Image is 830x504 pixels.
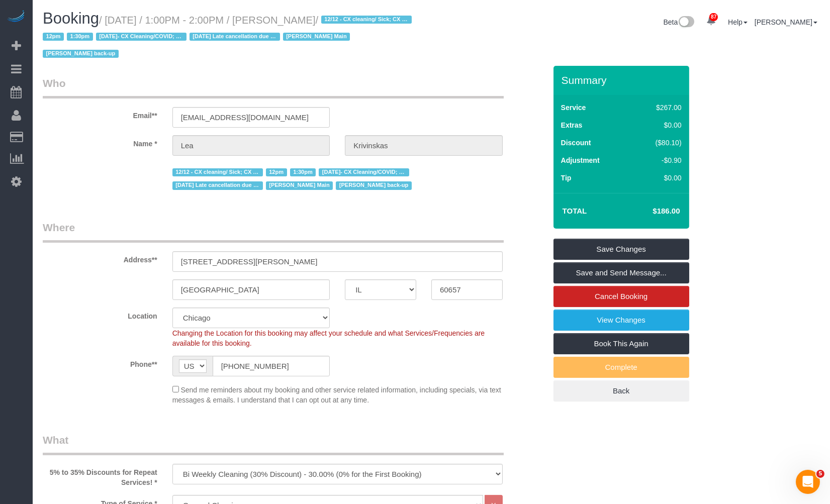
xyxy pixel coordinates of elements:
label: Service [561,103,586,113]
a: View Changes [554,310,689,331]
span: 12/12 - CX cleaning/ Sick; CX fee not charged [172,168,263,176]
legend: Who [43,76,504,98]
span: [PERSON_NAME] back-up [43,50,119,58]
label: Adjustment [561,155,600,165]
a: Save and Send Message... [554,262,689,283]
a: Beta [664,18,695,26]
span: [PERSON_NAME] Main [266,181,333,189]
a: Help [728,18,748,26]
span: [DATE]- CX Cleaning/COVID; cx fee not charged [96,33,187,41]
strong: Total [563,207,587,215]
input: Zip Code** [431,279,503,300]
span: [PERSON_NAME] Main [283,33,350,41]
span: 12pm [43,33,64,41]
div: $0.00 [634,120,681,130]
span: 12pm [266,168,287,176]
div: $267.00 [634,103,681,113]
span: Send me reminders about my booking and other service related information, including specials, via... [172,386,501,404]
a: Book This Again [554,333,689,354]
a: 87 [701,10,721,32]
span: 12/12 - CX cleaning/ Sick; CX fee not charged [321,16,412,24]
label: Discount [561,138,591,148]
label: Name * [35,135,165,149]
span: [DATE] Late cancellation due to sickness. Late fee not charged [172,181,263,189]
small: / [DATE] / 1:00PM - 2:00PM / [PERSON_NAME] [43,15,415,60]
span: [DATE]- CX Cleaning/COVID; cx fee not charged [319,168,409,176]
span: Changing the Location for this booking may affect your schedule and what Services/Frequencies are... [172,329,485,347]
span: Booking [43,10,99,27]
span: / [43,15,415,60]
label: Tip [561,173,572,183]
h4: $186.00 [622,207,680,216]
input: Last Name* [345,135,503,156]
label: 5% to 35% Discounts for Repeat Services! * [35,464,165,487]
span: 1:30pm [67,33,93,41]
a: Save Changes [554,239,689,260]
span: 5 [816,470,824,478]
img: Automaid Logo [6,10,26,24]
span: 87 [709,13,718,21]
label: Location [35,308,165,321]
a: Cancel Booking [554,286,689,307]
a: [PERSON_NAME] [755,18,817,26]
iframe: Intercom live chat [796,470,820,494]
legend: What [43,433,504,455]
div: -$0.90 [634,155,681,165]
legend: Where [43,220,504,243]
h3: Summary [562,74,684,86]
span: [DATE] Late cancellation due to sickness. Late fee not charged [190,33,280,41]
div: ($80.10) [634,138,681,148]
input: First Name** [172,135,330,156]
div: $0.00 [634,173,681,183]
label: Extras [561,120,583,130]
a: Back [554,380,689,401]
img: New interface [678,16,694,29]
span: [PERSON_NAME] back-up [336,181,412,189]
span: 1:30pm [290,168,316,176]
